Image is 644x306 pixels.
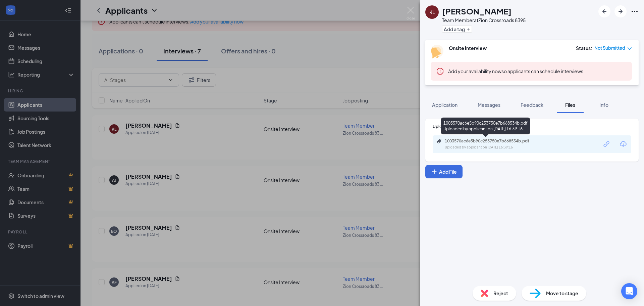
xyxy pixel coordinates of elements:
[432,102,458,108] span: Application
[627,46,632,51] span: down
[437,138,545,150] a: Paperclip1003570ac6e5b90c253750e7b668534b.pdfUploaded by applicant on [DATE] 16:39:16
[431,168,438,175] svg: Plus
[442,17,526,24] div: Team Member at Zion Crossroads 8395
[546,290,578,297] span: Move to stage
[631,7,639,15] svg: Ellipses
[576,45,592,51] div: Status :
[445,138,539,144] div: 1003570ac6e5b90c253750e7b668534b.pdf
[429,9,435,15] div: KL
[521,102,543,108] span: Feedback
[425,165,463,178] button: Add FilePlus
[614,5,627,17] button: ArrowRight
[493,290,508,297] span: Reject
[594,45,625,51] span: Not Submitted
[436,67,444,75] svg: Error
[445,145,545,150] div: Uploaded by applicant on [DATE] 16:39:16
[442,5,512,17] h1: [PERSON_NAME]
[616,7,625,15] svg: ArrowRight
[437,138,442,144] svg: Paperclip
[478,102,500,108] span: Messages
[433,124,631,129] div: Upload Resume
[600,7,608,15] svg: ArrowLeftNew
[441,118,530,134] div: 1003570ac6e5b90c253750e7b668534b.pdf Uploaded by applicant on [DATE] 16:39:16
[442,26,472,33] button: PlusAdd a tag
[598,5,610,17] button: ArrowLeftNew
[602,140,611,148] svg: Link
[448,68,585,74] span: so applicants can schedule interviews.
[449,45,487,51] b: Onsite Interview
[565,102,575,108] span: Files
[599,102,608,108] span: Info
[466,27,470,31] svg: Plus
[619,140,627,148] svg: Download
[621,283,637,299] div: Open Intercom Messenger
[448,68,501,75] button: Add your availability now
